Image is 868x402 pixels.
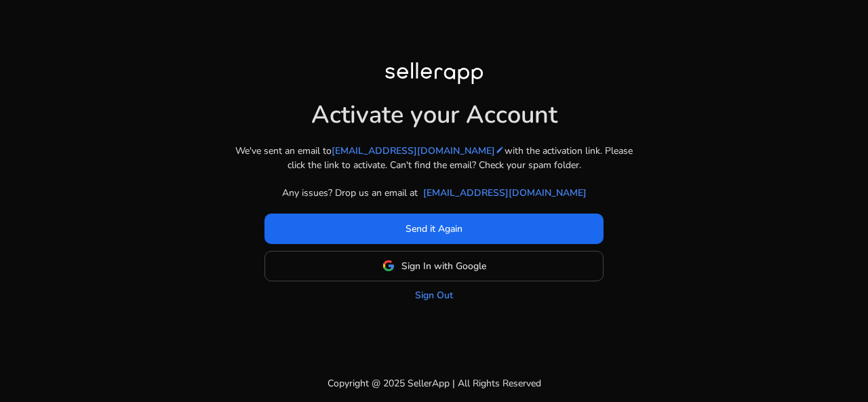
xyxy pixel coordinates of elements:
a: [EMAIL_ADDRESS][DOMAIN_NAME] [332,144,505,158]
a: Sign Out [415,288,453,302]
span: Sign In with Google [401,259,486,273]
a: [EMAIL_ADDRESS][DOMAIN_NAME] [423,186,587,200]
img: google-logo.svg [382,260,395,272]
p: Any issues? Drop us an email at [282,186,418,200]
mat-icon: edit [495,145,505,155]
span: Send it Again [406,222,462,236]
h1: Activate your Account [311,89,557,129]
p: We've sent an email to with the activation link. Please click the link to activate. Can't find th... [231,144,637,172]
button: Send it Again [264,214,604,244]
button: Sign In with Google [264,251,604,281]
